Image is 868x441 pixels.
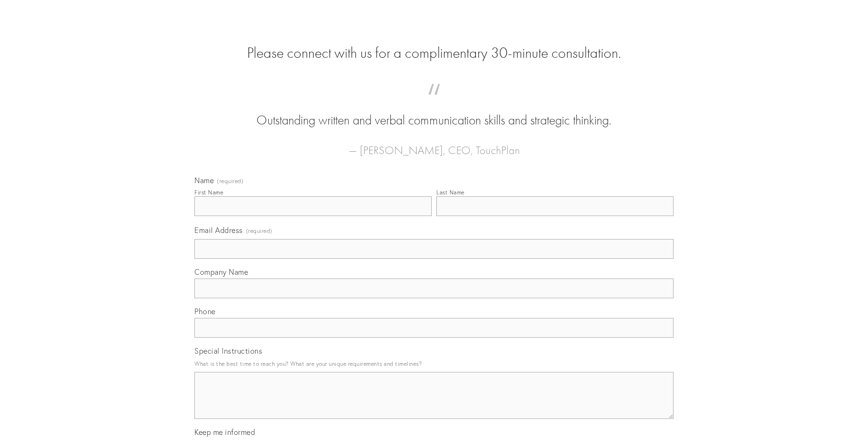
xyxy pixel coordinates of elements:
div: Last Name [436,189,465,196]
span: “ [209,93,659,111]
span: Company Name [194,267,248,277]
p: What is the best time to reach you? What are your unique requirements and timelines? [194,357,674,370]
span: Name [194,176,214,185]
span: Email Address [194,225,243,235]
span: Phone [194,307,216,316]
figcaption: — [PERSON_NAME], CEO, TouchPlan [209,130,659,160]
h2: Please connect with us for a complimentary 30-minute consultation. [194,44,674,62]
div: First Name [194,189,223,196]
span: Special Instructions [194,346,262,356]
span: (required) [246,224,272,237]
blockquote: Outstanding written and verbal communication skills and strategic thinking. [209,93,659,130]
span: (required) [217,178,243,184]
span: Keep me informed [194,427,255,437]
